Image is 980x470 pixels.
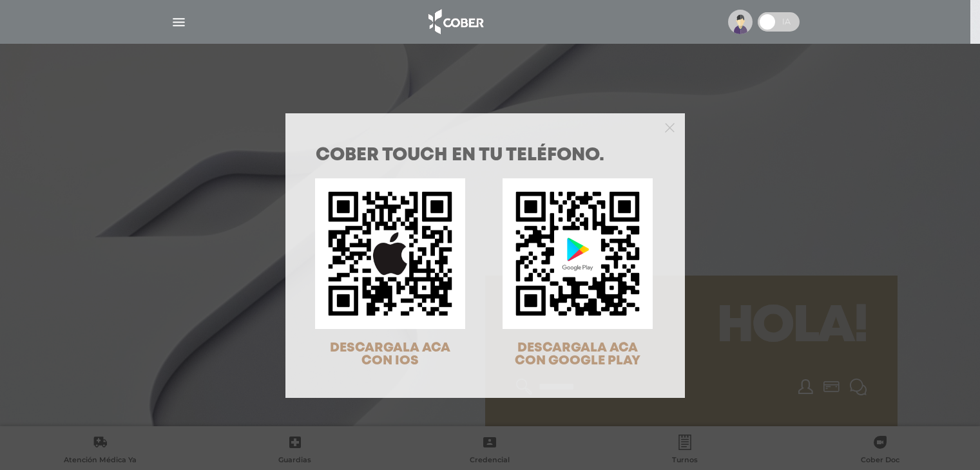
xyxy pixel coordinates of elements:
[515,342,640,367] span: DESCARGALA ACA CON GOOGLE PLAY
[316,147,655,165] h1: COBER TOUCH en tu teléfono.
[315,178,465,328] img: qr-code
[503,178,653,328] img: qr-code
[330,342,450,367] span: DESCARGALA ACA CON IOS
[665,121,675,133] button: Close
